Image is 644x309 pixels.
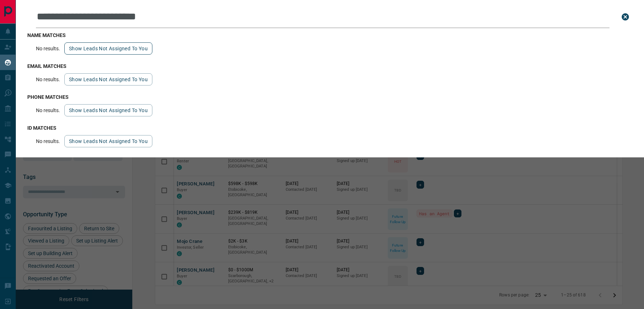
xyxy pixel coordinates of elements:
p: No results. [36,138,60,144]
p: No results. [36,77,60,82]
h3: id matches [27,125,632,131]
button: show leads not assigned to you [64,73,152,86]
p: No results. [36,46,60,51]
h3: email matches [27,63,632,69]
h3: phone matches [27,94,632,100]
p: No results. [36,107,60,113]
button: show leads not assigned to you [64,135,152,147]
button: close search bar [618,10,632,24]
button: show leads not assigned to you [64,42,152,55]
button: show leads not assigned to you [64,104,152,116]
h3: name matches [27,32,632,38]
